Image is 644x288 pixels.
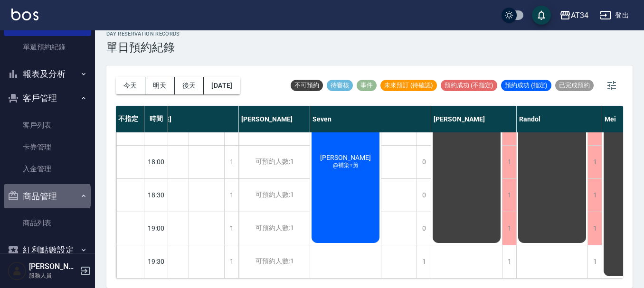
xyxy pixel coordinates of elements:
span: [PERSON_NAME] [318,154,373,161]
button: 後天 [175,77,204,94]
div: 18:30 [144,178,168,212]
div: [PERSON_NAME] [118,106,239,132]
div: 0 [417,146,431,178]
div: 18:00 [144,145,168,178]
div: 1 [417,245,431,278]
div: [PERSON_NAME] [239,106,310,132]
span: 已完成預約 [555,81,594,90]
div: 可預約人數:1 [239,245,310,278]
img: Logo [11,9,38,20]
span: 待審核 [327,81,353,90]
div: 可預約人數:1 [239,179,310,212]
div: 可預約人數:1 [239,212,310,245]
h3: 單日預約紀錄 [106,41,180,54]
p: 服務人員 [29,271,77,280]
div: 1 [502,179,516,212]
div: 0 [417,212,431,245]
span: 事件 [357,81,377,90]
div: 1 [224,146,238,178]
span: 預約成功 (指定) [501,81,551,90]
div: 1 [502,245,516,278]
span: 預約成功 (不指定) [441,81,497,90]
div: 1 [587,179,602,212]
div: 1 [224,212,238,245]
button: 報表及分析 [4,62,91,86]
div: 1 [502,212,516,245]
button: 明天 [145,77,175,94]
span: 不可預約 [291,81,323,90]
button: 商品管理 [4,184,91,209]
button: 客戶管理 [4,86,91,111]
button: [DATE] [204,77,240,94]
img: Person [8,261,27,280]
div: 1 [224,179,238,212]
div: 0 [417,179,431,212]
div: AT34 [571,9,588,21]
div: Randol [517,106,602,132]
a: 卡券管理 [4,136,91,158]
a: 商品列表 [4,212,91,234]
div: 1 [224,245,238,278]
div: 1 [587,245,602,278]
a: 單週預約紀錄 [4,36,91,58]
button: 登出 [596,7,633,24]
div: 1 [587,212,602,245]
div: 時間 [144,106,168,132]
div: 19:00 [144,212,168,245]
div: [PERSON_NAME] [431,106,517,132]
div: 1 [502,146,516,178]
a: 客戶列表 [4,114,91,136]
button: save [532,6,551,25]
button: 今天 [116,77,145,94]
div: 不指定 [116,106,144,132]
div: 19:30 [144,245,168,278]
h5: [PERSON_NAME] [29,262,77,271]
span: @補染+剪 [331,161,360,169]
div: Seven [310,106,431,132]
h2: day Reservation records [106,31,180,37]
a: 入金管理 [4,158,91,180]
div: 1 [587,146,602,178]
button: AT34 [556,6,592,25]
button: 紅利點數設定 [4,238,91,262]
span: 未來預訂 (待確認) [380,81,437,90]
div: 可預約人數:1 [239,146,310,178]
